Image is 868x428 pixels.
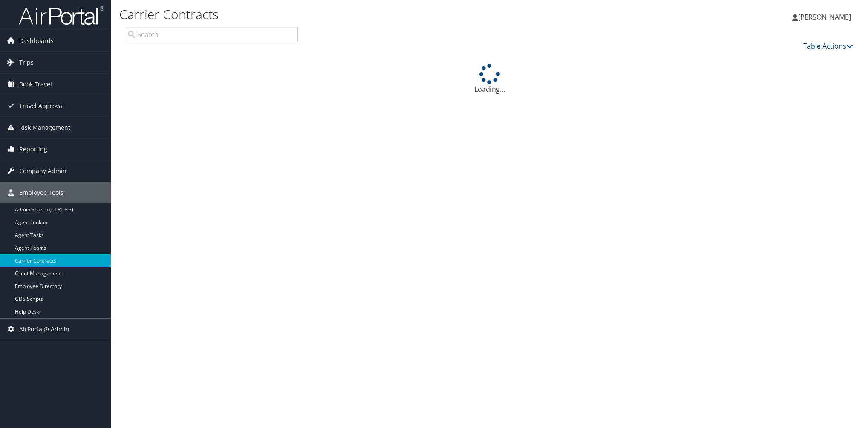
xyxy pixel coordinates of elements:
span: Trips [19,52,34,73]
span: Book Travel [19,74,52,95]
span: Travel Approval [19,95,64,117]
span: Employee Tools [19,182,63,203]
span: [PERSON_NAME] [798,12,851,22]
input: Search [126,27,298,42]
span: Dashboards [19,30,54,51]
a: [PERSON_NAME] [792,4,859,30]
h1: Carrier Contracts [119,6,613,23]
div: Loading... [119,64,859,94]
a: Table Actions [803,41,853,51]
span: Company Admin [19,160,66,182]
span: Reporting [19,139,47,160]
span: Risk Management [19,117,70,138]
span: AirPortal® Admin [19,319,69,340]
img: airportal-logo.png [19,6,104,26]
